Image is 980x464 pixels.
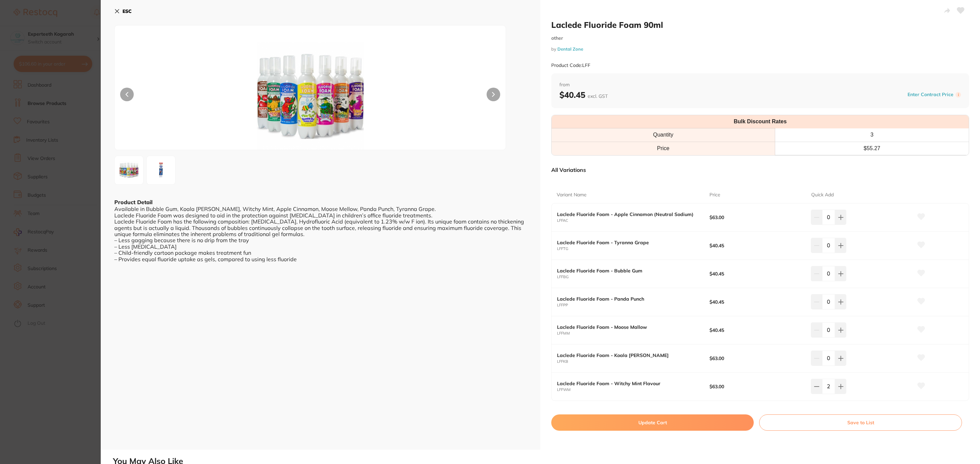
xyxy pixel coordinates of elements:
[114,206,527,262] div: Available in Bubble Gum, Koala [PERSON_NAME], Witchy Mint, Apple Cinnamon, Moose Mellow, Panda Pu...
[114,199,152,206] b: Product Detail
[557,46,583,52] a: Dental Zone
[551,20,969,30] h2: Laclede Fluoride Foam 90ml
[557,381,694,386] b: Laclede Fluoride Foam - Witchy Mint Flavour
[557,331,709,336] small: LFFMM
[552,128,775,142] th: Quantity
[557,388,709,392] small: LFFWM
[193,42,428,150] img: MHg1MDAtMS5wbmc
[557,212,694,217] b: Laclede Fluoride Foam - Apple Cinnamon (Neutral Sodium)
[117,158,141,182] img: MHg1MDAtMS5wbmc
[557,275,709,279] small: LFFBG
[709,192,720,198] p: Price
[551,47,969,52] small: by
[149,158,173,182] img: MC0xLnBuZw
[552,142,775,155] td: Price
[559,90,608,100] b: $40.45
[557,192,587,198] p: Variant Name
[709,243,801,248] b: $40.45
[557,247,709,251] small: LFFTG
[709,327,801,333] b: $40.45
[552,115,969,128] th: Bulk Discount Rates
[557,296,694,302] b: Laclede Fluoride Foam - Panda Punch
[551,35,969,41] small: other
[588,93,608,99] span: excl. GST
[557,218,709,223] small: LFFAC
[557,268,694,273] b: Laclede Fluoride Foam - Bubble Gum
[775,142,969,155] td: $ 55.27
[557,359,709,364] small: LFFKB
[955,92,961,97] label: i
[557,240,694,245] b: Laclede Fluoride Foam - Tyranna Grape
[709,356,801,361] b: $63.00
[905,91,955,98] button: Enter Contract Price
[559,82,961,88] span: from
[551,414,754,431] button: Update Cart
[551,166,586,173] p: All Variations
[709,271,801,276] b: $40.45
[709,299,801,305] b: $40.45
[557,324,694,330] b: Laclede Fluoride Foam - Moose Mallow
[709,384,801,389] b: $63.00
[759,414,962,431] button: Save to List
[122,8,132,14] b: ESC
[557,353,694,358] b: Laclede Fluoride Foam - Koala [PERSON_NAME]
[114,5,132,17] button: ESC
[551,63,590,68] small: Product Code: LFF
[709,215,801,220] b: $63.00
[557,303,709,307] small: LFFPP
[811,192,834,198] p: Quick Add
[775,128,969,142] th: 3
